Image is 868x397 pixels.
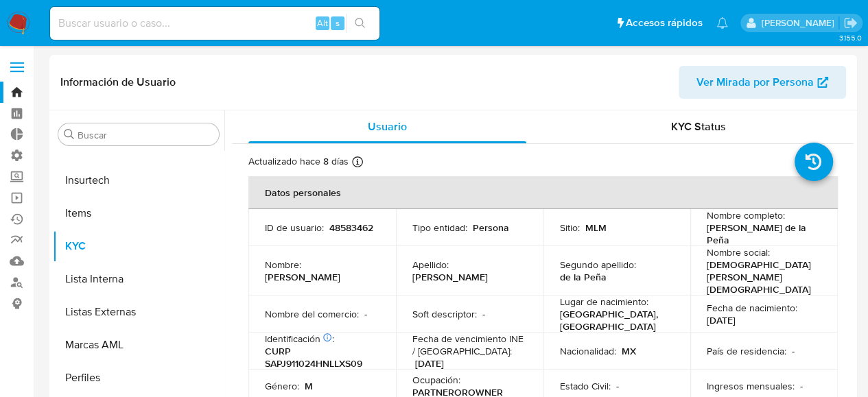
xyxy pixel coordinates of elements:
button: Buscar [64,129,75,140]
h1: Información de Usuario [60,75,176,89]
p: [DEMOGRAPHIC_DATA][PERSON_NAME][DEMOGRAPHIC_DATA] [707,258,816,296]
p: País de residencia : [707,345,786,357]
p: CURP SAPJ911024HNLLXS09 [265,345,374,370]
button: Marcas AML [53,328,224,361]
p: Género : [265,380,299,392]
p: Tipo entidad : [412,221,467,234]
p: 48583462 [329,221,373,234]
p: Persona [473,221,509,234]
p: Apellido : [412,258,449,271]
p: - [615,380,618,392]
p: MX [621,345,635,357]
p: [PERSON_NAME] de la Peña [707,221,816,246]
button: search-icon [346,14,374,33]
span: Accesos rápidos [626,16,703,30]
p: MLM [585,221,606,234]
button: KYC [53,230,224,263]
p: Fecha de nacimiento : [707,302,797,314]
input: Buscar usuario o caso... [50,14,379,32]
p: - [792,345,795,357]
p: - [364,308,367,320]
p: [DATE] [707,314,736,326]
span: s [336,16,340,29]
button: Lista Interna [53,263,224,296]
p: Identificación : [265,333,334,345]
p: Nombre del comercio : [265,308,359,320]
p: Ocupación : [412,374,460,386]
p: Estado Civil : [559,380,610,392]
p: Fecha de vencimiento INE / [GEOGRAPHIC_DATA] : [412,333,527,357]
span: KYC Status [671,119,726,134]
p: [PERSON_NAME] [265,271,340,283]
p: Actualizado hace 8 días [248,155,349,168]
p: Nombre social : [707,246,770,258]
p: [GEOGRAPHIC_DATA], [GEOGRAPHIC_DATA] [559,308,668,333]
p: [PERSON_NAME] [412,271,488,283]
p: javier.gonzalezaguilar@mercadolibre.com.mx [761,16,838,29]
p: - [800,380,803,392]
p: Nacionalidad : [559,345,615,357]
button: Insurtech [53,164,224,197]
p: [DATE] [415,357,444,370]
th: Datos personales [248,176,838,209]
span: Alt [317,16,328,29]
button: Listas Externas [53,296,224,328]
p: Soft descriptor : [412,308,477,320]
a: Salir [843,16,858,30]
span: Ver Mirada por Persona [696,66,814,99]
p: Nombre : [265,258,301,271]
p: M [305,380,313,392]
p: Sitio : [559,221,579,234]
input: Buscar [78,129,213,141]
p: Segundo apellido : [559,258,635,271]
p: Lugar de nacimiento : [559,296,648,308]
p: ID de usuario : [265,221,324,234]
button: Items [53,197,224,230]
span: Usuario [368,119,407,134]
p: - [482,308,485,320]
button: Perfiles [53,361,224,394]
p: Ingresos mensuales : [707,380,795,392]
p: Nombre completo : [707,209,785,221]
p: de la Peña [559,271,606,283]
button: Ver Mirada por Persona [679,66,846,99]
a: Notificaciones [716,17,728,29]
